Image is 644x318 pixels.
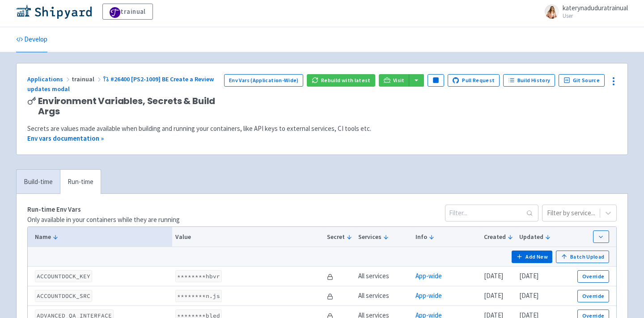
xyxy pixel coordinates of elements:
time: [DATE] [519,272,538,280]
button: Batch Upload [556,251,609,263]
img: Shipyard logo [16,4,92,19]
span: trainual [72,75,103,83]
code: ACCOUNTDOCK_KEY [35,270,92,282]
code: ACCOUNTDOCK_SRC [35,290,92,302]
a: Build History [503,74,555,87]
button: Override [577,270,609,283]
a: Run-time [60,170,101,194]
a: Applications [27,75,72,83]
button: Updated [519,232,551,242]
button: Info [415,232,478,242]
input: Filter... [445,205,538,222]
a: Env Vars (Application-Wide) [224,74,303,87]
button: Name [35,232,169,242]
span: katerynaduduratrainual [563,4,628,12]
a: Git Source [559,74,605,87]
a: katerynaduduratrainual User [539,4,628,19]
button: Secret [327,232,352,242]
button: Created [484,232,513,242]
a: trainual [102,4,153,20]
a: Visit [379,74,409,87]
a: App-wide [415,291,442,300]
a: #26400 [PS2-1009] BE Create a Review updates modal [27,75,214,93]
button: Add New [512,251,553,263]
span: Environment Variables, Secrets & Build Args [38,96,217,117]
td: All services [356,286,413,306]
a: Build-time [17,170,60,194]
button: Override [577,290,609,302]
th: Value [172,227,324,247]
a: App-wide [415,272,442,280]
time: [DATE] [519,291,538,300]
p: Only available in your containers while they are running [27,215,180,225]
button: Pause [428,74,444,87]
span: Visit [393,77,405,84]
a: Pull Request [448,74,500,87]
time: [DATE] [484,291,503,300]
button: Rebuild with latest [307,74,375,87]
td: All services [356,267,413,286]
button: Services [358,232,410,242]
a: Develop [16,27,47,52]
time: [DATE] [484,272,503,280]
strong: Run-time Env Vars [27,205,81,213]
a: Env vars documentation » [27,134,104,142]
small: User [563,13,628,19]
div: Secrets are values made available when building and running your containers, like API keys to ext... [27,124,617,134]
